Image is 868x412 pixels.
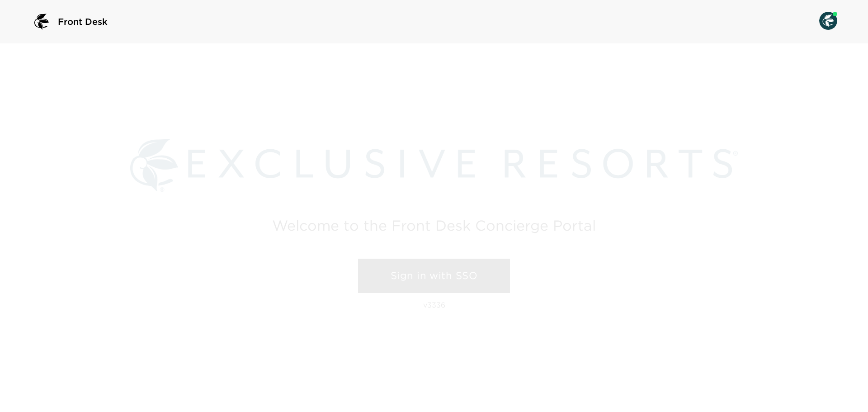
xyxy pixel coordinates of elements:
[58,15,108,28] span: Front Desk
[358,259,510,293] a: Sign in with SSO
[31,11,52,33] img: logo
[272,218,596,232] h2: Welcome to the Front Desk Concierge Portal
[423,300,445,309] p: v3336
[819,12,837,30] img: User
[130,139,738,192] img: Exclusive Resorts logo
